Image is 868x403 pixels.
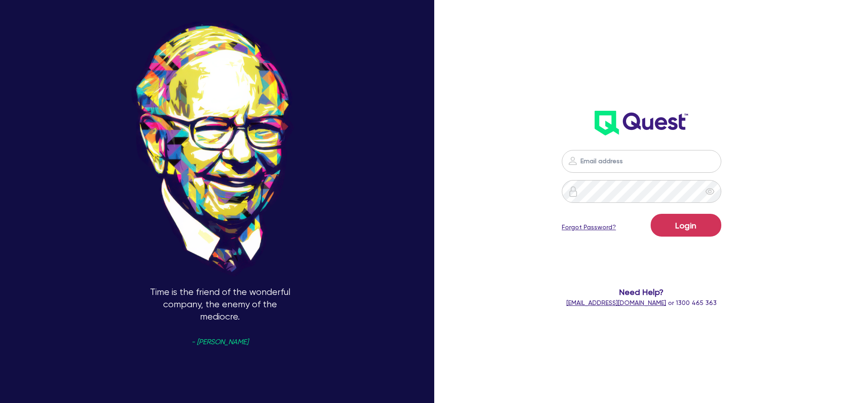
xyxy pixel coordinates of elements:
img: icon-password [568,186,579,197]
img: icon-password [567,155,578,166]
input: Email address [562,150,721,173]
a: [EMAIL_ADDRESS][DOMAIN_NAME] [566,299,666,306]
span: - [PERSON_NAME] [191,339,248,346]
span: eye [705,187,714,196]
button: Login [651,214,721,237]
img: wH2k97JdezQIQAAAABJRU5ErkJggg== [595,111,688,135]
a: Forgot Password? [562,222,616,232]
span: or 1300 465 363 [566,299,717,306]
span: Need Help? [525,286,758,298]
